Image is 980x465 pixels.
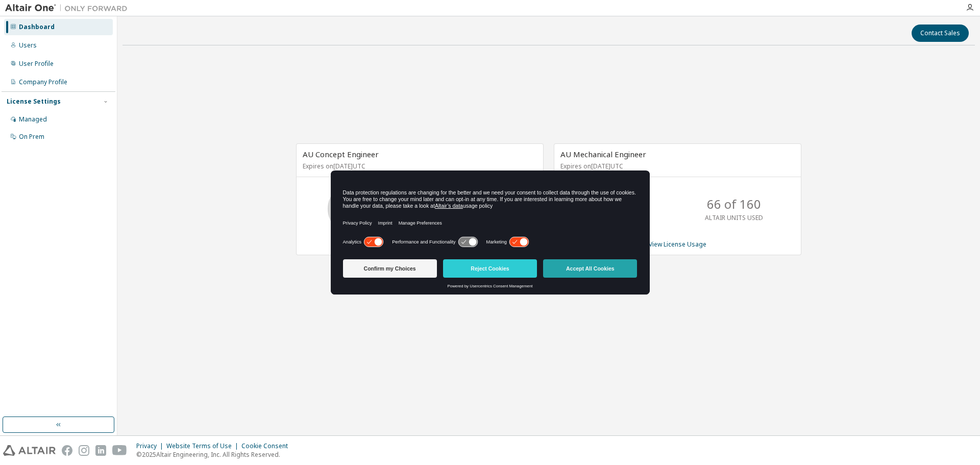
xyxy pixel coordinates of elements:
button: Contact Sales [912,25,969,42]
p: Expires on [DATE] UTC [303,162,534,170]
img: altair_logo.svg [3,445,56,456]
p: Expires on [DATE] UTC [560,162,792,170]
div: License Settings [7,97,61,106]
div: Privacy [136,442,166,450]
div: Users [19,41,37,50]
div: Website Terms of Use [166,442,241,450]
p: © 2025 Altair Engineering, Inc. All Rights Reserved. [136,450,294,459]
div: On Prem [19,133,44,141]
div: Cookie Consent [241,442,294,450]
div: Dashboard [19,23,55,31]
p: ALTAIR UNITS USED [705,213,763,222]
img: instagram.svg [79,445,89,456]
div: Company Profile [19,78,67,86]
p: 66 of 160 [707,195,761,213]
img: youtube.svg [112,445,127,456]
img: facebook.svg [62,445,72,456]
a: View License Usage [649,240,706,249]
img: linkedin.svg [95,445,106,456]
span: AU Mechanical Engineer [560,149,646,159]
span: AU Concept Engineer [303,149,379,159]
div: Managed [19,115,47,124]
div: User Profile [19,60,54,68]
img: Altair One [5,3,133,13]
